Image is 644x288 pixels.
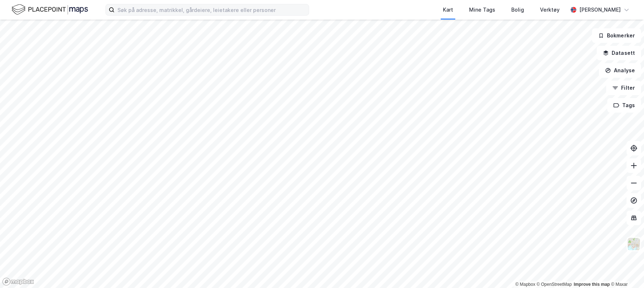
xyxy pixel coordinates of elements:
[592,28,641,43] button: Bokmerker
[12,3,88,16] img: logo.f888ab2527a4732fd821a326f86c7f29.svg
[540,5,560,14] div: Verktøy
[608,253,644,288] div: Kontrollprogram for chat
[2,277,34,286] a: Mapbox homepage
[606,81,641,95] button: Filter
[627,237,641,251] img: Z
[469,5,495,14] div: Mine Tags
[597,46,641,60] button: Datasett
[443,5,453,14] div: Kart
[515,282,535,287] a: Mapbox
[599,63,641,78] button: Analyse
[511,5,524,14] div: Bolig
[115,4,309,15] input: Søk på adresse, matrikkel, gårdeiere, leietakere eller personer
[537,282,572,287] a: OpenStreetMap
[607,98,641,113] button: Tags
[574,282,610,287] a: Improve this map
[579,5,621,14] div: [PERSON_NAME]
[608,253,644,288] iframe: Chat Widget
